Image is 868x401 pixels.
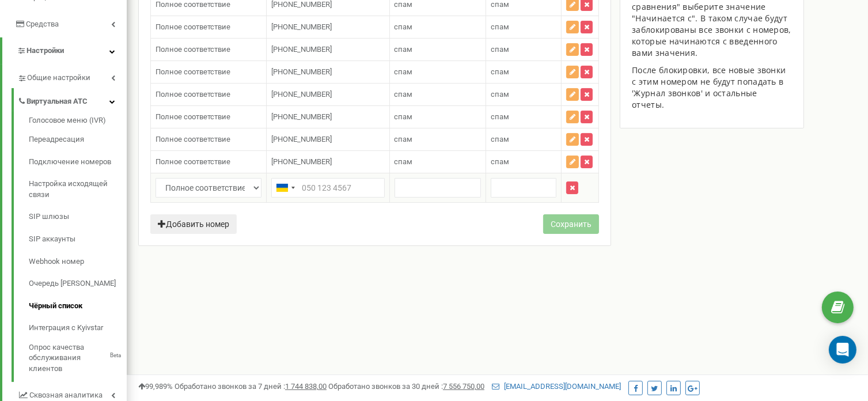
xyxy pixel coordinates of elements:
span: спам [395,135,413,143]
span: спам [491,45,509,54]
span: Полное соответствие [156,90,230,99]
span: [PHONE_NUMBER] [271,135,332,143]
a: Виртуальная АТС [17,88,127,112]
span: спам [491,90,509,99]
span: Виртуальная АТС [26,96,88,107]
span: спам [395,90,413,99]
a: [EMAIL_ADDRESS][DOMAIN_NAME] [492,382,621,391]
a: Настройки [2,37,127,65]
button: Удалить [566,181,578,194]
span: [PHONE_NUMBER] [271,90,332,99]
span: [PHONE_NUMBER] [271,157,332,166]
span: Сквозная аналитика [29,390,103,401]
a: Настройка исходящей связи [29,173,127,206]
span: [PHONE_NUMBER] [271,45,332,54]
a: Голосовое меню (IVR) [29,115,127,129]
span: спам [491,67,509,76]
a: Очередь [PERSON_NAME] [29,273,127,295]
button: Добавить номер [150,214,237,234]
span: [PHONE_NUMBER] [271,22,332,31]
a: SIP аккаунты [29,228,127,251]
span: спам [395,157,413,166]
span: спам [395,67,413,76]
span: спам [395,22,413,31]
a: Опрос качества обслуживания клиентовBeta [29,339,127,374]
a: SIP шлюзы [29,206,127,228]
span: спам [491,22,509,31]
span: Полное соответствие [156,112,230,121]
u: 7 556 750,00 [443,382,484,391]
span: Полное соответствие [156,45,230,54]
span: Общие настройки [27,73,90,84]
span: Полное соответствие [156,22,230,31]
span: спам [395,45,413,54]
u: 1 744 838,00 [285,382,327,391]
a: Интеграция с Kyivstar [29,317,127,339]
a: Общие настройки [17,65,127,88]
span: 99,989% [138,382,173,391]
span: [PHONE_NUMBER] [271,112,332,121]
span: спам [491,135,509,143]
span: спам [491,157,509,166]
div: Telephone country code [272,179,298,197]
span: Настройки [26,46,64,55]
a: Webhook номер [29,251,127,273]
a: Подключение номеров [29,151,127,173]
span: Обработано звонков за 30 дней : [328,382,484,391]
button: Сохранить [543,214,599,234]
span: спам [491,112,509,121]
input: 050 123 4567 [271,178,385,198]
div: Open Intercom Messenger [829,336,856,364]
span: Полное соответствие [156,67,230,76]
a: Чёрный список [29,295,127,317]
a: Переадресация [29,128,127,151]
span: Полное соответствие [156,157,230,166]
span: [PHONE_NUMBER] [271,67,332,76]
span: Полное соответствие [156,135,230,143]
span: Обработано звонков за 7 дней : [175,382,327,391]
span: спам [395,112,413,121]
p: После блокировки, все новые звонки с этим номером не будут попадать в 'Журнал звонков' и остальны... [632,65,791,111]
span: Средства [26,20,59,28]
